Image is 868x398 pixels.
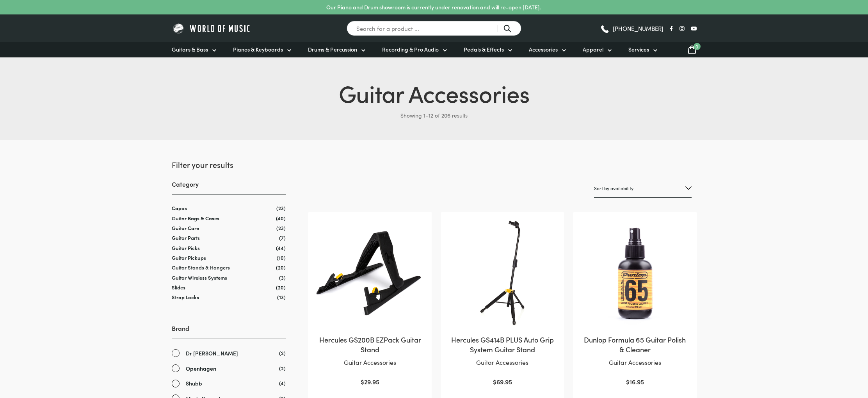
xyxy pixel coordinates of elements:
a: [PHONE_NUMBER] [600,23,663,34]
span: $ [626,377,630,386]
span: Pedals & Effects [464,45,504,54]
a: Shubb [172,379,286,388]
img: World of Music [172,22,252,34]
span: Dr [PERSON_NAME] [186,349,238,358]
a: Guitar Picks [172,244,200,252]
span: [PHONE_NUMBER] [613,25,663,31]
a: Openhagen [172,364,286,373]
span: (2) [279,349,286,357]
p: Showing 1–12 of 206 results [172,109,697,121]
span: (23) [276,205,286,211]
img: Hercules GS200B EZPack Guitar Stand [316,220,423,327]
span: (7) [279,234,286,241]
a: Dunlop Formula 65 Guitar Polish & CleanerGuitar Accessories $16.95 [581,220,688,387]
bdi: 16.95 [626,377,644,386]
a: Hercules GS200B EZPack Guitar StandGuitar Accessories $29.95 [316,220,423,387]
p: Guitar Accessories [316,357,423,368]
span: (44) [276,245,286,251]
span: Services [628,45,649,54]
span: $ [493,377,496,386]
bdi: 29.95 [361,377,379,386]
h3: Category [172,180,286,195]
p: Guitar Accessories [581,357,688,368]
span: Recording & Pro Audio [382,45,439,54]
a: Strap Locks [172,293,199,301]
span: Drums & Percussion [308,45,357,54]
span: (2) [279,364,286,372]
img: Hercules GS414B PLUS Auto Grip System Guitar Stand [449,220,556,327]
h2: Hercules GS414B PLUS Auto Grip System Guitar Stand [449,335,556,354]
iframe: Chat with our support team [755,312,868,398]
span: (3) [279,274,286,281]
span: (20) [276,284,286,291]
span: Openhagen [186,364,216,373]
a: Guitar Bags & Cases [172,214,219,222]
span: Shubb [186,379,202,388]
span: Apparel [583,45,603,54]
a: Dr [PERSON_NAME] [172,349,286,358]
span: (20) [276,264,286,271]
a: Guitar Parts [172,234,200,241]
span: (10) [277,254,286,261]
span: Guitars & Bass [172,45,208,54]
span: 0 [694,43,701,50]
select: Shop order [594,179,692,198]
span: (40) [276,215,286,221]
h3: Brand [172,324,286,339]
span: (4) [279,379,286,387]
h2: Dunlop Formula 65 Guitar Polish & Cleaner [581,335,688,354]
img: Dunlop 65 Polish and Cleaner [581,220,688,327]
bdi: 69.95 [493,377,512,386]
h1: Guitar Accessories [172,76,697,109]
span: Accessories [529,45,558,54]
a: Hercules GS414B PLUS Auto Grip System Guitar StandGuitar Accessories $69.95 [449,220,556,387]
a: Guitar Pickups [172,254,206,261]
span: $ [361,377,364,386]
a: Guitar Wireless Systems [172,274,227,281]
p: Our Piano and Drum showroom is currently under renovation and will re-open [DATE]. [326,3,541,11]
a: Capos [172,204,187,212]
h2: Hercules GS200B EZPack Guitar Stand [316,335,423,354]
h2: Filter your results [172,159,286,170]
a: Slides [172,284,185,291]
a: Guitar Care [172,224,199,232]
input: Search for a product ... [347,21,521,36]
a: Guitar Stands & Hangers [172,264,230,271]
span: (23) [276,225,286,231]
span: Pianos & Keyboards [233,45,283,54]
span: (13) [277,294,286,300]
p: Guitar Accessories [449,357,556,368]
